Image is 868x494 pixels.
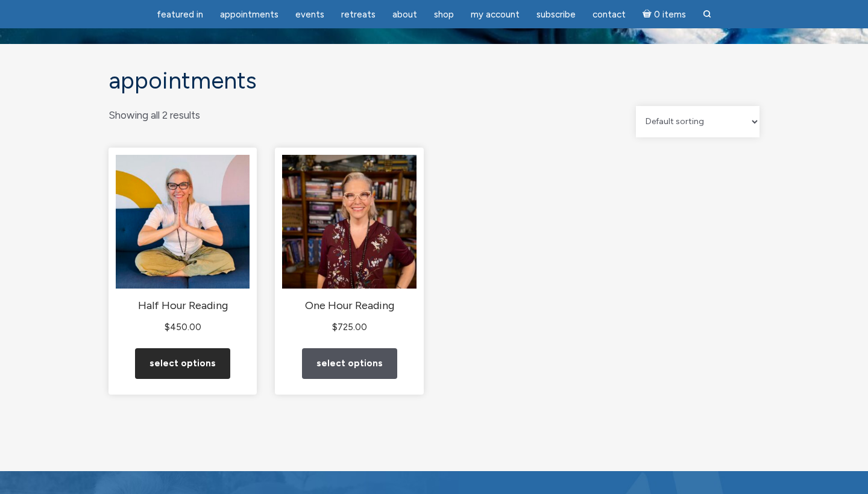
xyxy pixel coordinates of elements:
[332,322,338,333] span: $
[585,3,633,27] a: Contact
[282,155,416,289] img: One Hour Reading
[636,106,759,137] select: Shop order
[135,348,230,379] a: Add to cart: “Half Hour Reading”
[593,9,626,20] span: Contact
[334,3,383,27] a: Retreats
[149,3,210,27] a: featured in
[157,9,203,20] span: featured in
[529,3,583,27] a: Subscribe
[116,155,250,335] a: Half Hour Reading $450.00
[643,9,654,20] i: Cart
[165,322,201,333] bdi: 450.00
[116,155,250,289] img: Half Hour Reading
[302,348,397,379] a: Add to cart: “One Hour Reading”
[341,9,376,20] span: Retreats
[427,3,461,27] a: Shop
[385,3,424,27] a: About
[434,9,454,20] span: Shop
[635,2,693,27] a: Cart0 items
[392,9,417,20] span: About
[654,10,686,19] span: 0 items
[220,9,278,20] span: Appointments
[116,299,250,313] h2: Half Hour Reading
[282,155,416,335] a: One Hour Reading $725.00
[213,3,286,27] a: Appointments
[108,68,759,94] h1: Appointments
[282,299,416,313] h2: One Hour Reading
[295,9,324,20] span: Events
[536,9,576,20] span: Subscribe
[288,3,332,27] a: Events
[332,322,367,333] bdi: 725.00
[464,3,527,27] a: My Account
[108,106,200,125] p: Showing all 2 results
[165,322,170,333] span: $
[471,9,520,20] span: My Account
